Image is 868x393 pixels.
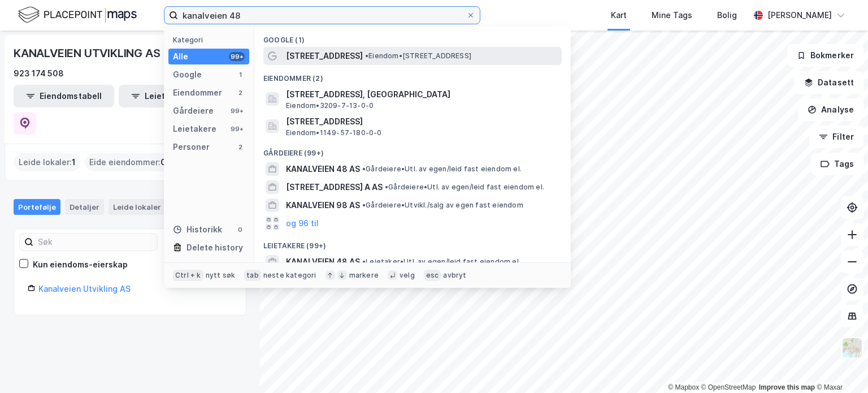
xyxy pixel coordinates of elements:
div: Ctrl + k [173,270,203,281]
span: Gårdeiere • Utl. av egen/leid fast eiendom el. [362,165,522,174]
span: Gårdeiere • Utvikl./salg av egen fast eiendom [362,201,523,210]
div: 99+ [229,52,245,61]
button: Leietakertabell [119,85,219,107]
div: 99+ [229,124,245,133]
button: Filter [809,126,863,148]
div: Eide eiendommer : [85,153,171,171]
div: 1 [163,201,175,213]
div: Leietakere (99+) [254,232,571,253]
span: Gårdeiere • Utl. av egen/leid fast eiendom el. [385,183,544,192]
span: Eiendom • [STREET_ADDRESS] [365,51,471,61]
span: KANALVEIEN 48 AS [286,255,360,269]
span: Leietaker • Utl. av egen/leid fast eiendom el. [362,257,520,266]
div: tab [244,270,261,281]
div: 0 [236,225,245,234]
div: Gårdeiere [173,104,214,118]
a: Improve this map [759,383,815,391]
span: KANALVEIEN 48 AS [286,162,360,176]
div: Google [173,68,202,81]
span: • [362,165,366,173]
a: Kanalveien Utvikling AS [38,284,131,293]
div: Kun eiendoms-eierskap [33,258,128,271]
img: logo.f888ab2527a4732fd821a326f86c7f29.svg [18,5,137,25]
div: 1 [236,70,245,79]
button: og 96 til [286,217,319,230]
div: velg [400,271,415,280]
div: Detaljer [65,199,104,215]
div: Portefølje [14,199,60,215]
div: Gårdeiere (99+) [254,140,571,160]
span: • [365,51,368,60]
div: 2 [236,142,245,152]
div: Kategori [173,36,249,44]
span: • [362,201,366,209]
div: nytt søk [206,271,236,280]
div: Personer [173,140,210,154]
span: Eiendom • 1149-57-180-0-0 [286,128,382,137]
div: Leide lokaler [108,199,179,215]
span: Eiendom • 3209-7-13-0-0 [286,101,374,110]
div: KANALVEIEN UTVIKLING AS [14,44,162,62]
button: Analyse [798,98,863,121]
div: 2 [236,88,245,97]
span: • [385,183,388,191]
input: Søk på adresse, matrikkel, gårdeiere, leietakere eller personer [178,7,466,24]
span: [STREET_ADDRESS] [286,49,363,63]
div: Leide lokaler : [14,153,80,171]
input: Søk [33,234,157,251]
div: 923 174 508 [14,67,64,80]
div: Kontrollprogram for chat [811,339,868,393]
span: KANALVEIEN 98 AS [286,198,360,212]
button: Datasett [795,71,863,94]
img: Z [841,337,863,359]
div: Kart [611,8,627,22]
span: 1 [72,156,76,169]
div: Eiendommer (2) [254,65,571,85]
button: Tags [811,153,863,175]
div: Google (1) [254,27,571,47]
span: [STREET_ADDRESS] A AS [286,180,383,194]
div: Eiendommer [173,86,222,100]
span: [STREET_ADDRESS] [286,115,557,128]
button: Bokmerker [787,44,863,67]
div: Delete history [186,241,243,254]
div: [PERSON_NAME] [767,8,832,22]
a: OpenStreetMap [701,383,756,391]
div: 99+ [229,106,245,115]
div: avbryt [443,271,466,280]
div: Leietakere [173,122,216,136]
div: Alle [173,50,188,63]
button: Eiendomstabell [14,85,114,107]
div: Bolig [717,8,737,22]
div: Mine Tags [652,8,692,22]
div: Historikk [173,223,222,236]
span: [STREET_ADDRESS], [GEOGRAPHIC_DATA] [286,88,557,101]
div: esc [424,270,441,281]
a: Mapbox [668,383,699,391]
span: • [362,257,366,266]
div: neste kategori [263,271,316,280]
div: markere [349,271,379,280]
span: 0 [160,156,166,169]
iframe: Chat Widget [811,339,868,393]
